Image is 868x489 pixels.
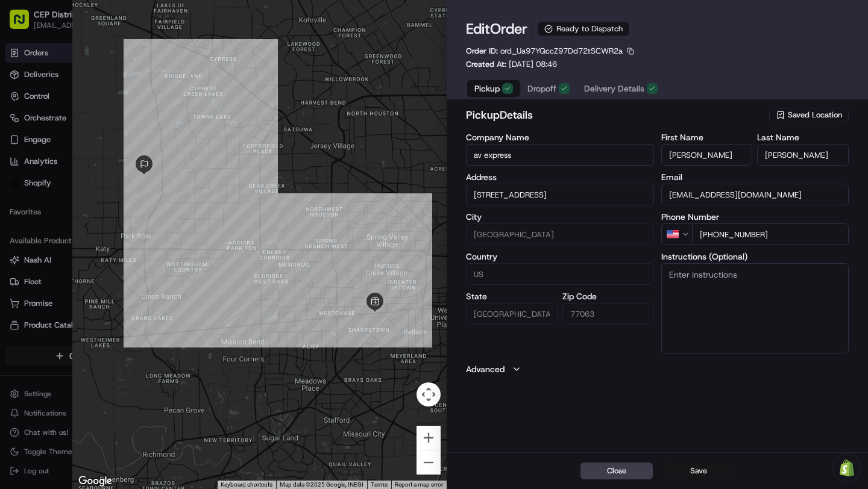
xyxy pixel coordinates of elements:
[24,187,34,197] img: 1736555255976-a54dd68f-1ca7-489b-9aae-adbdc363a1c4
[661,213,849,221] label: Phone Number
[37,187,98,196] span: [PERSON_NAME]
[187,154,219,169] button: See all
[466,303,558,325] input: Enter state
[100,219,104,229] span: •
[757,144,849,166] input: Enter last name
[100,187,104,196] span: •
[54,115,198,127] div: Start new chat
[769,107,849,123] button: Saved Location
[661,252,849,261] label: Instructions (Optional)
[205,119,219,133] button: Start new chat
[12,157,81,166] div: Past conversations
[466,363,505,375] label: Advanced
[466,184,653,205] input: 3918 Dunvale Rd, Houston, TX 77063, USA
[280,481,363,488] span: Map data ©2025 Google, INEGI
[25,115,47,137] img: 4920774857489_3d7f54699973ba98c624_72.jpg
[75,473,115,489] img: Google
[12,12,36,36] img: Nash
[466,144,653,166] input: Enter company name
[417,450,441,475] button: Zoom out
[466,252,653,261] label: Country
[490,19,527,39] span: Order
[757,133,849,142] label: Last Name
[371,481,388,488] a: Terms (opens in new tab)
[538,22,629,36] div: Ready to Dispatch
[7,264,97,286] a: 📗Knowledge Base
[466,223,653,245] input: Enter city
[562,292,654,301] label: Zip Code
[54,127,166,137] div: We're available if you need us!
[120,299,146,308] span: Pylon
[466,213,653,221] label: City
[661,144,753,166] input: Enter first name
[562,303,654,325] input: Enter zip code
[12,115,34,137] img: 1736555255976-a54dd68f-1ca7-489b-9aae-adbdc363a1c4
[12,270,22,280] div: 📗
[107,219,131,229] span: [DATE]
[75,473,115,489] a: Open this area in Google Maps (opens a new window)
[527,83,556,95] span: Dropoff
[395,481,443,488] a: Report a map error
[466,363,849,375] button: Advanced
[107,187,131,196] span: [DATE]
[661,133,753,142] label: First Name
[466,46,623,57] p: Order ID:
[466,173,653,181] label: Address
[661,173,849,181] label: Email
[466,19,527,39] h1: Edit
[580,463,653,479] button: Close
[466,107,767,123] h2: pickup Details
[221,481,272,489] button: Keyboard shortcuts
[466,59,557,70] p: Created At:
[509,59,557,69] span: [DATE] 08:46
[662,463,735,479] button: Save
[24,269,92,281] span: Knowledge Base
[584,83,644,95] span: Delivery Details
[31,78,217,90] input: Got a question? Start typing here...
[37,219,98,229] span: [PERSON_NAME]
[466,133,653,142] label: Company Name
[12,48,219,67] p: Welcome 👋
[97,264,198,286] a: 💻API Documentation
[474,83,500,95] span: Pickup
[102,270,112,280] div: 💻
[788,110,842,120] span: Saved Location
[417,382,441,406] button: Map camera controls
[466,263,653,285] input: Enter country
[12,175,31,195] img: Grace Nketiah
[85,298,146,308] a: Powered byPylon
[500,46,623,56] span: ord_Ua97YQccZ97Dd72tSCWR2a
[12,208,31,227] img: Dennis Smirnov
[466,292,558,301] label: State
[692,223,849,245] input: Enter phone number
[114,269,193,281] span: API Documentation
[661,184,849,205] input: Enter email
[417,426,441,450] button: Zoom in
